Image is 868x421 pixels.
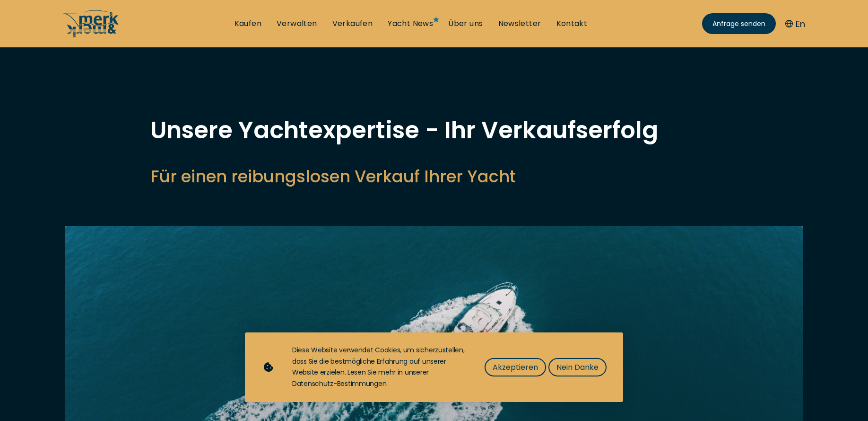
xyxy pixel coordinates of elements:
h1: Unsere Yachtexpertise - Ihr Verkaufserfolg [150,118,718,142]
a: Datenschutz-Bestimmungen [292,379,386,388]
a: Yacht News [388,18,433,29]
h2: Für einen reibungslosen Verkauf Ihrer Yacht [150,165,718,188]
span: Nein Danke [556,361,599,373]
button: Akzeptieren [485,358,546,376]
span: Akzeptieren [493,361,538,373]
a: Verwalten [277,18,317,29]
a: Kaufen [234,18,261,29]
a: Newsletter [498,18,541,29]
button: Nein Danke [548,358,607,376]
button: En [785,18,805,30]
div: Diese Website verwendet Cookies, um sicherzustellen, dass Sie die bestmögliche Erfahrung auf unse... [292,345,466,390]
a: Über uns [448,18,483,29]
a: Anfrage senden [702,13,776,34]
span: Anfrage senden [712,19,765,29]
a: Kontakt [556,18,588,29]
a: Verkaufen [332,18,373,29]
